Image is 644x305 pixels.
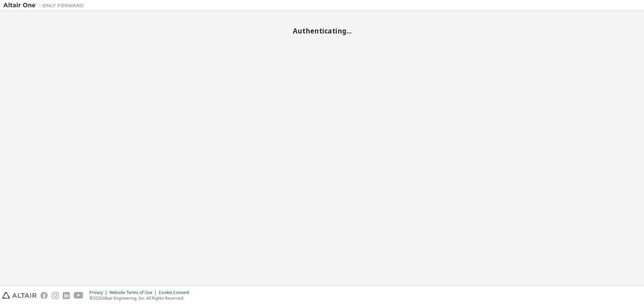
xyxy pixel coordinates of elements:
div: Website Terms of Use [109,290,159,295]
h2: Authenticating... [3,26,641,35]
img: facebook.svg [41,292,48,299]
img: instagram.svg [52,292,59,299]
p: © 2025 Altair Engineering, Inc. All Rights Reserved. [90,295,193,301]
img: Altair One [3,2,87,9]
div: Cookie Consent [159,290,193,295]
div: Privacy [90,290,109,295]
img: altair_logo.svg [2,292,37,299]
img: linkedin.svg [63,292,70,299]
img: youtube.svg [74,292,84,299]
